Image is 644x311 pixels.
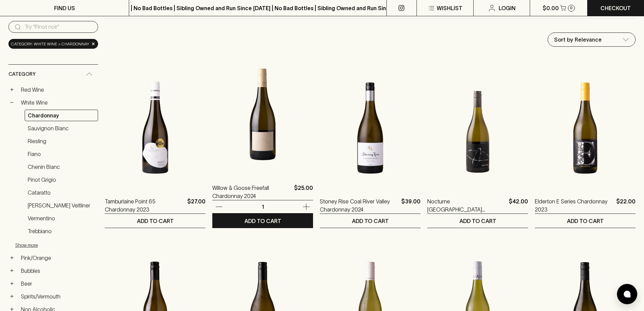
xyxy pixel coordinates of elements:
a: Red Wine [18,84,98,95]
img: Tamburlaine Point 65 Chardonnay 2023 [105,69,206,187]
div: Category [8,65,98,84]
a: [PERSON_NAME] Veltliner [25,200,98,211]
img: Elderton E Series Chardonnay 2023 [535,69,636,187]
p: ADD TO CART [459,217,496,225]
p: ADD TO CART [137,217,174,225]
p: FIND US [54,4,75,12]
a: Beer [18,278,98,289]
a: Cataratto [25,187,98,198]
a: Chenin Blanc [25,161,98,173]
input: Try “Pinot noir” [25,22,93,32]
a: Pinot Grigio [25,174,98,185]
a: Fiano [25,148,98,160]
img: Willow & Goose Freefall Chardonnay 2024 [212,55,313,174]
img: Nocturne Treeton Sub Region Chardonnay 2024 [427,69,528,187]
a: White Wine [18,97,98,108]
a: Willow & Goose Freefall Chardonnay 2024 [212,184,291,200]
p: ADD TO CART [567,217,604,225]
a: Tamburlaine Point 65 Chardonnay 2023 [105,197,185,214]
a: Chardonnay [25,110,98,121]
a: Sauvignon Blanc [25,123,98,134]
a: Riesling [25,135,98,147]
button: + [8,86,15,93]
img: Stoney Rise Coal River Valley Chardonnay 2024 [320,69,421,187]
p: $27.00 [187,197,206,214]
button: ADD TO CART [212,214,313,228]
a: Vermentino [25,213,98,224]
img: bubble-icon [624,291,630,297]
a: Spirits/Vermouth [18,291,98,302]
p: ADD TO CART [244,217,281,225]
a: Pink/Orange [18,252,98,264]
p: $42.00 [509,197,528,214]
button: ADD TO CART [320,214,421,228]
p: ADD TO CART [352,217,389,225]
p: Checkout [600,4,631,12]
button: + [8,254,15,261]
a: Stoney Rise Coal River Valley Chardonnay 2024 [320,197,399,214]
button: + [8,267,15,274]
button: ADD TO CART [535,214,636,228]
span: × [91,40,95,47]
a: Bubbles [18,265,98,276]
p: Wishlist [437,4,462,12]
p: $39.00 [401,197,421,214]
button: ADD TO CART [105,214,206,228]
button: − [8,99,15,106]
button: ADD TO CART [427,214,528,228]
a: Elderton E Series Chardonnay 2023 [535,197,614,214]
button: + [8,293,15,300]
p: Sort by Relevance [554,36,602,44]
span: Category: white wine > chardonnay [11,41,89,47]
span: Category [8,70,35,79]
div: Sort by Relevance [548,33,635,46]
p: 1 [255,203,271,210]
p: Login [499,4,516,12]
p: 0 [570,6,573,10]
a: Trebbiano [25,225,98,237]
p: $22.00 [616,197,636,214]
p: $25.00 [294,184,313,200]
p: $0.00 [543,4,559,12]
a: Nocturne [GEOGRAPHIC_DATA] [GEOGRAPHIC_DATA] 2024 [427,197,506,214]
button: + [8,280,15,287]
button: Show more [15,238,104,252]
